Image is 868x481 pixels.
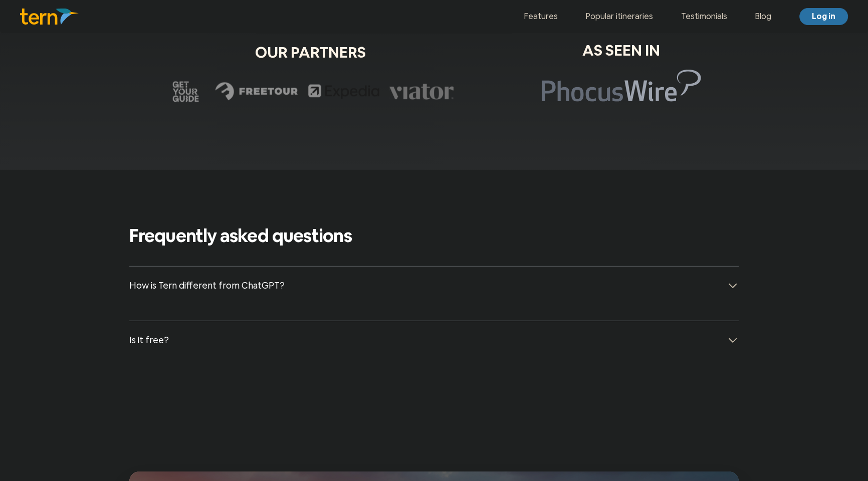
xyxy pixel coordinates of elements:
button: Is it free? [129,321,739,359]
img: expedia [308,72,379,112]
img: viator [389,84,453,100]
h2: AS SEEN IN [582,42,660,60]
img: freetour [214,82,298,102]
h2: Frequently asked questions [129,226,739,246]
h2: OUR PARTNERS [255,44,366,62]
button: How is Tern different from ChatGPT? [129,267,739,305]
span: Log in [812,11,835,22]
a: Log in [799,8,848,25]
a: Features [524,11,558,23]
a: Blog [755,11,771,23]
span: Is it free? [129,333,169,347]
a: Testimonials [681,11,727,23]
a: Popular itineraries [586,11,653,23]
img: getyourguide [167,76,204,108]
img: Phocuswire [542,70,701,102]
span: How is Tern different from ChatGPT? [129,279,285,293]
img: Logo [20,9,79,25]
